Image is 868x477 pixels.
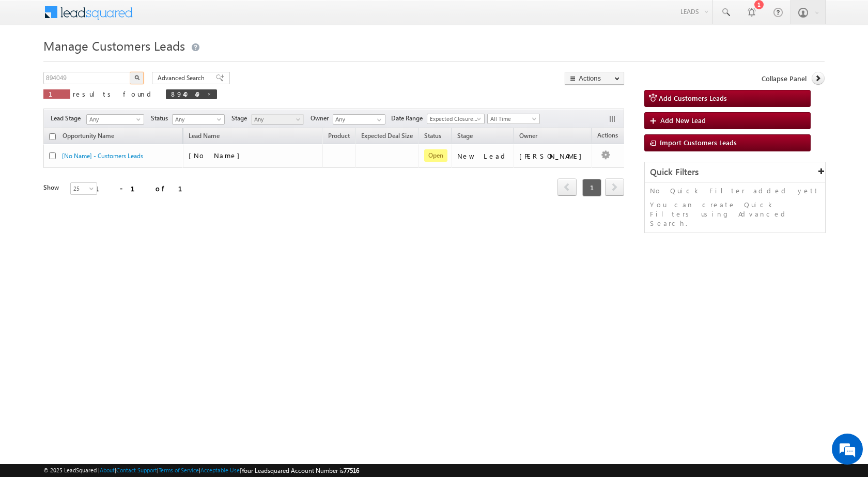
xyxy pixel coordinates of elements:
[43,37,185,54] span: Manage Customers Leads
[49,133,56,140] input: Check all records
[371,115,384,125] a: Show All Items
[51,114,85,123] span: Lead Stage
[519,151,587,161] div: [PERSON_NAME]
[49,89,65,98] span: 1
[200,467,240,473] a: Acceptable Use
[457,151,509,161] div: New Lead
[311,114,333,123] span: Owner
[43,466,359,475] span: © 2025 LeadSquared | | | | |
[62,152,143,160] a: [No Name] - Customers Leads
[660,138,737,147] span: Import Customers Leads
[159,467,199,473] a: Terms of Service
[457,132,473,140] span: Stage
[87,115,141,124] span: Any
[116,467,157,473] a: Contact Support
[71,184,98,193] span: 25
[43,183,62,192] div: Show
[333,114,385,125] input: Type to Search
[645,162,825,182] div: Quick Filters
[605,178,624,196] span: next
[592,130,623,143] span: Actions
[252,115,301,124] span: Any
[452,130,478,144] a: Stage
[487,114,540,124] a: All Time
[659,94,727,102] span: Add Customers Leads
[565,72,624,85] button: Actions
[605,179,624,196] a: next
[189,151,245,160] span: [No Name]
[171,89,202,98] span: 894049
[241,467,359,474] span: Your Leadsquared Account Number is
[251,114,304,125] a: Any
[344,467,359,474] span: 77516
[488,114,537,124] span: All Time
[391,114,427,123] span: Date Range
[557,178,577,196] span: prev
[173,115,222,124] span: Any
[172,114,225,125] a: Any
[762,74,807,83] span: Collapse Panel
[63,132,114,140] span: Opportunity Name
[582,179,601,196] span: 1
[650,200,820,228] p: You can create Quick Filters using Advanced Search.
[328,132,350,140] span: Product
[519,132,537,140] span: Owner
[427,114,481,124] span: Expected Closure Date
[100,467,115,473] a: About
[95,182,195,194] div: 1 - 1 of 1
[158,73,208,83] span: Advanced Search
[73,89,155,98] span: results found
[424,149,447,162] span: Open
[134,75,139,80] img: Search
[427,114,485,124] a: Expected Closure Date
[361,132,413,140] span: Expected Deal Size
[183,130,225,144] span: Lead Name
[356,130,418,144] a: Expected Deal Size
[419,130,446,144] a: Status
[660,116,706,125] span: Add New Lead
[70,182,97,195] a: 25
[650,186,820,195] p: No Quick Filter added yet!
[86,114,144,125] a: Any
[231,114,251,123] span: Stage
[57,130,119,144] a: Opportunity Name
[557,179,577,196] a: prev
[151,114,172,123] span: Status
